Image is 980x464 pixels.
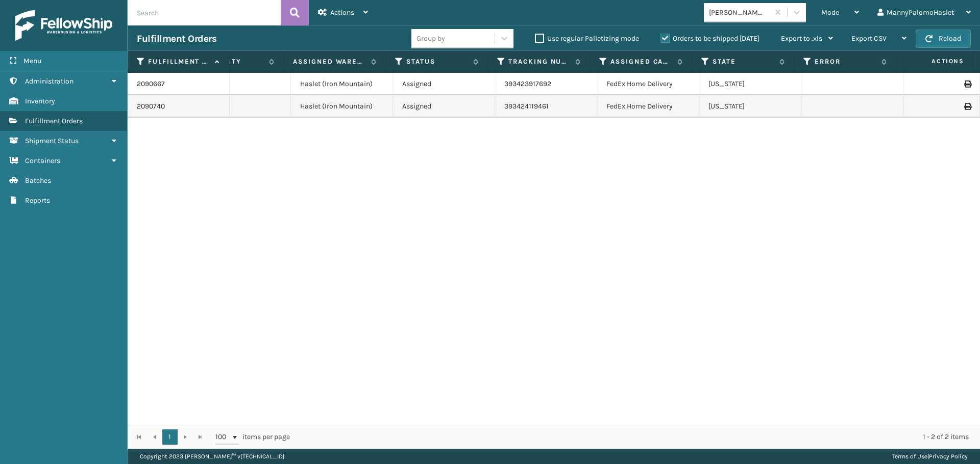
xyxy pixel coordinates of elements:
a: 2090667 [137,79,165,89]
label: Status [406,57,468,66]
label: Quantity [202,57,264,66]
label: Use regular Palletizing mode [535,34,639,43]
span: Administration [25,77,73,86]
a: 2090740 [137,101,165,112]
span: Actions [330,8,354,17]
div: [PERSON_NAME] Brands [709,7,770,18]
a: 1 [162,429,178,445]
td: FedEx Home Delivery [597,95,699,118]
span: Shipment Status [25,137,79,145]
td: 1 [189,95,291,118]
span: items per page [215,429,290,445]
td: Assigned [393,73,495,95]
span: Mode [821,8,839,17]
p: Copyright 2023 [PERSON_NAME]™ v [TECHNICAL_ID] [140,449,284,464]
td: Haslet (Iron Mountain) [291,73,393,95]
span: Inventory [25,97,55,105]
label: Assigned Warehouse [293,57,366,66]
span: Containers [25,156,60,165]
a: Privacy Policy [929,453,968,460]
label: Assigned Carrier Service [610,57,672,66]
td: Assigned [393,95,495,118]
span: Fulfillment Orders [25,117,83,125]
div: | [892,449,968,464]
label: Orders to be shipped [DATE] [660,34,759,43]
label: State [713,57,774,66]
a: 393423917692 [504,79,551,88]
td: Haslet (Iron Mountain) [291,95,393,118]
td: [US_STATE] [699,73,801,95]
a: 393424119461 [504,102,549,111]
span: 100 [215,432,231,442]
span: Reports [25,196,50,205]
label: Error [815,57,876,66]
td: FedEx Home Delivery [597,73,699,95]
span: Export CSV [851,34,887,43]
img: logo [15,10,112,41]
td: 1 [189,73,291,95]
div: Group by [416,33,445,44]
i: Print Label [964,80,970,88]
span: Actions [899,53,970,70]
div: 1 - 2 of 2 items [304,432,969,442]
i: Print Label [964,103,970,110]
label: Tracking Number [508,57,570,66]
span: Batches [25,176,51,185]
span: Export to .xls [781,34,822,43]
span: Menu [23,57,41,65]
button: Reload [916,30,971,48]
h3: Fulfillment Orders [137,33,216,45]
a: Terms of Use [892,453,927,460]
td: [US_STATE] [699,95,801,118]
label: Fulfillment Order Id [148,57,210,66]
